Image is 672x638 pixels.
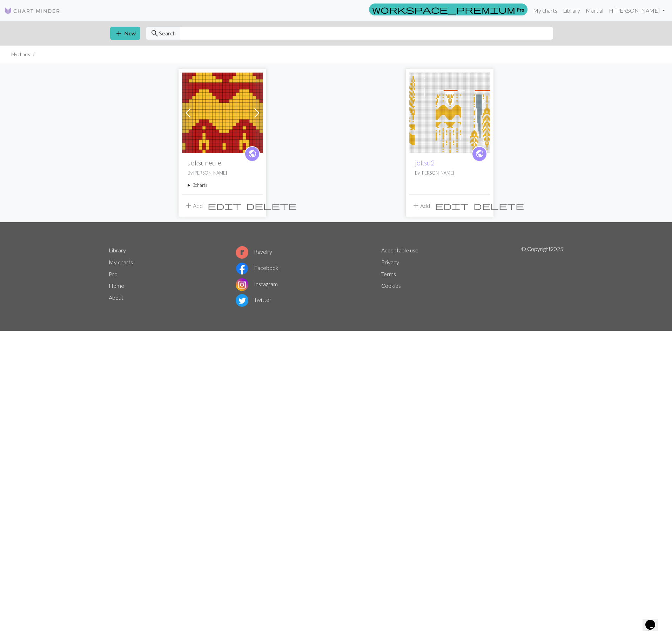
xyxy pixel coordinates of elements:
button: New [110,27,140,40]
a: Home [109,282,124,289]
i: public [248,147,257,161]
a: Pro [369,4,527,15]
a: Library [560,4,583,18]
button: Delete [471,199,526,212]
a: joksu2 hiha [409,109,490,115]
span: delete [246,201,297,211]
button: Edit [205,199,244,212]
span: add [412,201,420,211]
button: Edit [432,199,471,212]
span: workspace_premium [372,5,515,14]
button: Delete [244,199,299,212]
a: My charts [109,259,133,265]
img: Ravelry logo [236,246,248,259]
img: Logo [4,7,60,15]
span: add [115,28,123,38]
span: delete [473,201,524,211]
span: edit [435,201,469,211]
a: Manual [583,4,606,18]
a: public [472,146,487,162]
summary: 3charts [188,182,257,189]
a: Ravelry [236,248,272,255]
a: Instagram [236,280,278,287]
a: Pro [109,271,117,277]
img: Instagram logo [236,278,248,291]
span: edit [208,201,241,211]
p: By [PERSON_NAME] [415,170,484,176]
a: Joksuneule kaulus mallikuvio1 [182,109,263,115]
span: public [475,148,484,159]
a: public [244,146,260,162]
a: My charts [530,4,560,18]
a: About [109,294,123,301]
span: add [184,201,193,211]
i: public [475,147,484,161]
a: Library [109,247,126,253]
a: Facebook [236,264,278,271]
li: My charts [11,51,30,58]
a: Hi[PERSON_NAME] [606,4,668,18]
p: © Copyright 2025 [521,245,563,308]
a: Terms [381,271,396,277]
img: Joksuneule kaulus mallikuvio1 [182,73,263,153]
button: Add [182,199,205,212]
button: Add [409,199,432,212]
i: Edit [208,202,241,210]
a: joksu2 [415,159,435,167]
img: Facebook logo [236,262,248,275]
span: public [248,148,257,159]
span: search [150,28,159,38]
i: Edit [435,202,469,210]
iframe: chat widget [643,610,665,631]
a: Twitter [236,296,271,303]
a: Acceptable use [381,247,418,253]
span: Search [159,29,176,38]
img: Twitter logo [236,294,248,307]
img: joksu2 hiha [409,73,490,153]
a: Cookies [381,282,401,289]
a: Privacy [381,259,399,265]
h2: Joksuneule [188,159,257,167]
p: By [PERSON_NAME] [188,170,257,176]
